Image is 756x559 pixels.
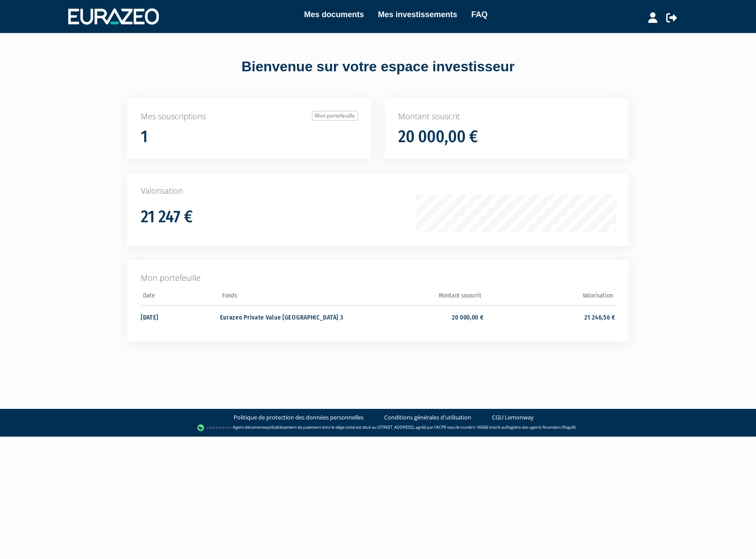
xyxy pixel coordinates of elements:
[471,8,488,21] a: FAQ
[9,423,747,432] div: - Agent de (établissement de paiement dont le siège social est situé au [STREET_ADDRESS], agréé p...
[352,305,483,328] td: 20 000,00 €
[384,413,471,422] a: Conditions générales d'utilisation
[197,423,231,432] img: logo-lemonway.png
[141,272,615,284] p: Mon portefeuille
[68,8,159,24] img: 1732889491-logotype_eurazeo_blanc_rvb.png
[312,111,358,121] a: Mon portefeuille
[141,185,615,197] p: Valorisation
[398,111,615,122] p: Montant souscrit
[506,424,576,430] a: Registre des agents financiers (Regafi)
[352,289,483,305] th: Montant souscrit
[250,424,270,430] a: Lemonway
[492,413,534,422] a: CGU Lemonway
[484,289,615,305] th: Valorisation
[220,289,352,305] th: Fonds
[378,8,457,21] a: Mes investissements
[141,289,220,305] th: Date
[220,305,352,328] td: Eurazeo Private Value [GEOGRAPHIC_DATA] 3
[234,413,363,422] a: Politique de protection des données personnelles
[141,128,148,146] h1: 1
[107,57,649,77] div: Bienvenue sur votre espace investisseur
[141,305,220,328] td: [DATE]
[484,305,615,328] td: 21 246,56 €
[398,128,478,146] h1: 20 000,00 €
[141,111,358,122] p: Mes souscriptions
[141,208,193,226] h1: 21 247 €
[304,8,364,21] a: Mes documents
